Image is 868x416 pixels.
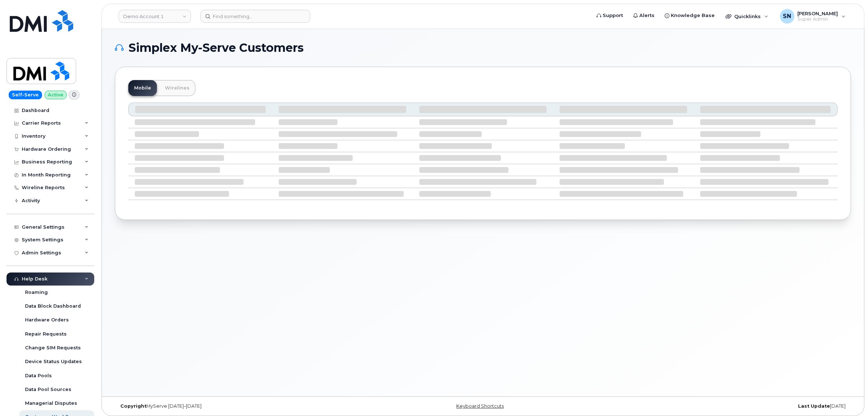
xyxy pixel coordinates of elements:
[128,80,157,96] a: Mobile
[159,80,195,96] a: Wirelines
[798,403,830,409] strong: Last Update
[456,403,504,409] a: Keyboard Shortcuts
[115,403,360,409] div: MyServe [DATE]–[DATE]
[120,403,146,409] strong: Copyright
[129,42,304,53] span: Simplex My-Serve Customers
[606,403,851,409] div: [DATE]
